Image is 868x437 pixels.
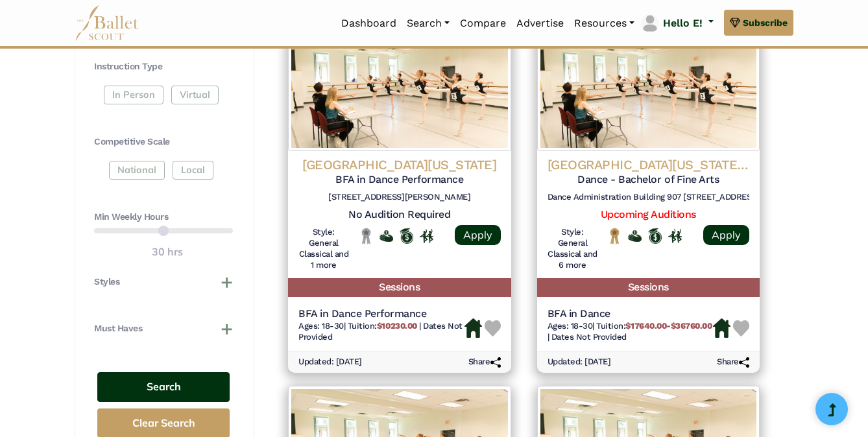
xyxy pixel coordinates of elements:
h5: Dance - Bachelor of Fine Arts [548,173,750,187]
span: Dates Not Provided [298,321,463,342]
span: Subscribe [743,16,788,30]
h4: [GEOGRAPHIC_DATA][US_STATE] [298,156,501,173]
img: Housing Available [713,318,730,338]
img: National [608,228,621,244]
a: Search [402,10,455,37]
h5: No Audition Required [298,208,501,222]
h5: Sessions [537,278,760,297]
h6: Style: General Classical and 1 more [298,227,349,271]
h5: BFA in Dance Performance [298,307,464,321]
h6: | | [298,321,464,343]
h4: Instruction Type [94,60,233,73]
span: Ages: 18-30 [548,321,593,331]
h5: Sessions [288,278,511,297]
img: Offers Financial Aid [380,230,393,242]
span: Tuition: [348,321,419,331]
img: Logo [537,21,760,151]
span: Dates Not Provided [551,332,627,342]
button: Must Haves [94,322,233,335]
h6: | | [548,321,714,343]
h6: Updated: [DATE] [298,357,362,368]
b: $10230.00 [377,321,417,331]
a: profile picture Hello E! [640,13,714,34]
a: Dashboard [336,10,402,37]
img: Offers Financial Aid [628,230,642,242]
span: Ages: 18-30 [298,321,344,331]
img: In Person [420,229,433,243]
span: Tuition: [596,321,712,331]
img: gem.svg [730,16,740,30]
h6: Share [717,357,749,368]
b: $17640.00-$36760.00 [625,321,712,331]
h6: Share [468,357,501,368]
h4: Styles [94,276,119,289]
h4: Competitive Scale [94,136,233,148]
output: 30 hrs [152,244,183,261]
h5: BFA in Dance Performance [298,173,501,187]
h6: Style: General Classical and 6 more [548,227,598,271]
a: Apply [703,225,749,245]
h4: Min Weekly Hours [94,211,233,224]
img: In Person [668,229,682,243]
img: Local [359,228,373,244]
a: Resources [569,10,640,37]
h4: [GEOGRAPHIC_DATA][US_STATE] at [GEOGRAPHIC_DATA] [548,156,750,173]
h6: Dance Administration Building 907 [STREET_ADDRESS][US_STATE] [548,192,750,203]
h6: Updated: [DATE] [548,357,611,368]
a: Subscribe [724,10,793,36]
img: Heart [485,320,501,337]
img: Offers Scholarship [648,228,662,243]
button: Search [97,372,230,403]
a: Upcoming Auditions [601,208,696,220]
button: Styles [94,276,233,289]
img: Heart [733,320,749,337]
h4: Must Haves [94,322,142,335]
h5: BFA in Dance [548,307,714,321]
img: Offers Scholarship [400,228,413,243]
a: Compare [455,10,511,37]
a: Advertise [511,10,569,37]
img: profile picture [641,14,659,32]
img: Logo [288,21,511,151]
h6: [STREET_ADDRESS][PERSON_NAME] [298,192,501,203]
p: Hello E! [663,15,703,32]
a: Apply [455,225,501,245]
img: Housing Available [464,318,482,338]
